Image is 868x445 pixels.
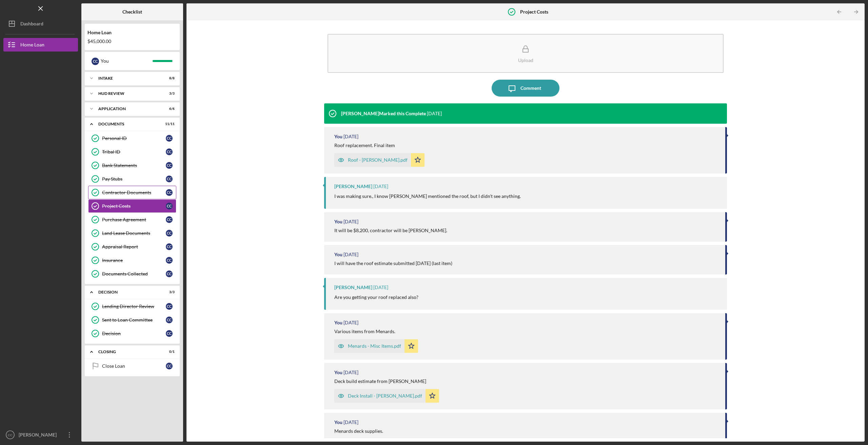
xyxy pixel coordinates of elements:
[166,330,173,337] div: C C
[87,30,177,35] div: Home Loan
[102,176,166,182] div: Pay Stubs
[102,230,166,236] div: Land Lease Documents
[88,254,176,267] a: InsuranceCC
[88,240,176,254] a: Appraisal ReportCC
[334,379,426,384] div: Deck build estimate from [PERSON_NAME]
[343,252,358,257] time: 2025-08-28 21:03
[101,55,153,67] div: You
[334,184,372,189] div: [PERSON_NAME]
[102,163,166,168] div: Bank Statements
[166,176,173,182] div: C C
[162,290,175,294] div: 3 / 3
[166,216,173,223] div: C C
[334,134,342,139] div: You
[162,92,175,96] div: 3 / 3
[102,304,166,309] div: Lending Director Review
[343,320,358,325] time: 2025-08-28 20:58
[373,285,388,290] time: 2025-08-28 21:01
[334,420,342,425] div: You
[102,258,166,263] div: Insurance
[328,34,724,73] button: Upload
[88,213,176,226] a: Purchase AgreementCC
[122,9,142,15] b: Checklist
[166,303,173,310] div: C C
[88,267,176,281] a: Documents CollectedCC
[88,172,176,186] a: Pay StubsCC
[88,300,176,313] a: Lending Director ReviewCC
[88,359,176,373] a: Close LoanCC
[166,363,173,369] div: C C
[343,370,358,375] time: 2025-08-28 20:21
[88,226,176,240] a: Land Lease DocumentsCC
[334,320,342,325] div: You
[334,329,395,334] div: Various items from Menards.
[334,339,418,353] button: Menards - Misc Items.pdf
[334,252,342,257] div: You
[8,433,13,437] text: CC
[102,136,166,141] div: Personal ID
[102,217,166,222] div: Purchase Agreement
[102,271,166,277] div: Documents Collected
[162,350,175,354] div: 0 / 1
[492,80,559,97] button: Comment
[88,159,176,172] a: Bank StatementsCC
[102,244,166,249] div: Appraisal Report
[98,290,158,294] div: Decision
[20,17,43,32] div: Dashboard
[166,162,173,169] div: C C
[348,157,408,163] div: Roof - [PERSON_NAME].pdf
[87,39,177,44] div: $45,000.00
[334,219,342,224] div: You
[343,134,358,139] time: 2025-09-01 11:51
[166,243,173,250] div: C C
[166,189,173,196] div: C C
[334,370,342,375] div: You
[373,184,388,189] time: 2025-08-28 21:06
[334,143,395,148] div: Roof replacement. Final item
[162,76,175,80] div: 8 / 8
[166,317,173,323] div: C C
[20,38,44,53] div: Home Loan
[348,393,422,399] div: Deck Install - [PERSON_NAME].pdf
[98,107,158,111] div: Application
[334,285,372,290] div: [PERSON_NAME]
[88,327,176,340] a: DecisionCC
[166,270,173,277] div: C C
[166,203,173,209] div: C C
[334,228,447,233] div: It will be $8,200, contractor will be [PERSON_NAME].
[3,428,78,442] button: CC[PERSON_NAME]
[341,111,426,116] div: [PERSON_NAME] Marked this Complete
[334,389,439,403] button: Deck Install - [PERSON_NAME].pdf
[334,153,425,167] button: Roof - [PERSON_NAME].pdf
[102,149,166,155] div: Tribal ID
[166,148,173,155] div: C C
[520,9,548,15] b: Project Costs
[162,107,175,111] div: 6 / 6
[102,317,166,323] div: Sent to Loan Committee
[334,428,383,434] div: Menards deck supplies.
[3,17,78,31] a: Dashboard
[98,350,158,354] div: Closing
[334,294,418,301] p: Are you getting your roof replaced also?
[98,76,158,80] div: Intake
[520,80,541,97] div: Comment
[102,203,166,209] div: Project Costs
[343,420,358,425] time: 2025-08-28 20:19
[92,58,99,65] div: C C
[88,186,176,199] a: Contractor DocumentsCC
[518,58,533,63] div: Upload
[334,193,521,200] p: I was making sure., I know [PERSON_NAME] mentioned the roof, but I didn't see anything.
[348,343,401,349] div: Menards - Misc Items.pdf
[88,132,176,145] a: Personal IDCC
[88,145,176,159] a: Tribal IDCC
[102,363,166,369] div: Close Loan
[102,331,166,336] div: Decision
[427,111,442,116] time: 2025-09-02 13:42
[98,122,158,126] div: Documents
[162,122,175,126] div: 11 / 11
[166,257,173,264] div: C C
[166,135,173,142] div: C C
[3,38,78,52] button: Home Loan
[98,92,158,96] div: HUD Review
